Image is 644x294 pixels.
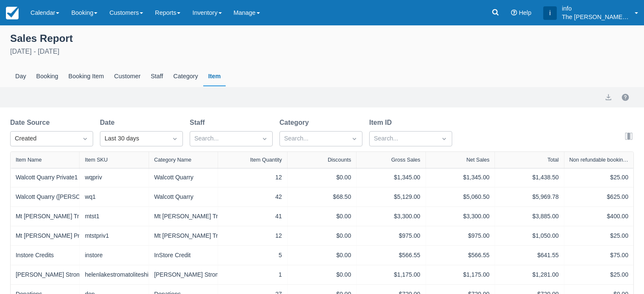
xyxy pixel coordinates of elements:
img: checkfront-main-nav-mini-logo.png [6,7,19,19]
div: instore [85,251,143,260]
div: Category Name [154,157,191,163]
div: Mt [PERSON_NAME] Trilobite beds [154,231,213,240]
div: $5,060.50 [431,192,489,201]
span: Dropdown icon [350,135,359,143]
div: $75.00 [569,251,628,260]
a: Instore Credits [16,251,54,260]
div: [PERSON_NAME] Stromatolites [154,270,213,279]
label: Date [100,118,118,128]
div: $975.00 [431,231,489,240]
div: $25.00 [569,231,628,240]
a: Mt [PERSON_NAME] Trilobite Beds [16,212,109,221]
div: $1,281.00 [500,270,558,279]
div: Category [168,67,203,86]
div: $1,438.50 [500,173,558,182]
div: $25.00 [569,173,628,182]
div: $3,300.00 [431,212,489,221]
div: Non refundable booking fee (included) [569,157,628,163]
div: $3,885.00 [500,212,558,221]
span: Help [519,9,531,16]
label: Category [279,118,312,128]
div: Sales Report [10,30,634,45]
div: $5,129.00 [362,192,420,201]
button: export [603,92,614,102]
span: Dropdown icon [440,135,448,143]
p: info [562,4,630,13]
div: Gross Sales [391,157,420,163]
div: $25.00 [569,270,628,279]
div: $5,969.78 [500,192,558,201]
div: $0.00 [293,270,351,279]
div: mtst1 [85,212,143,221]
a: Mt [PERSON_NAME] Private1 Closed [16,231,115,240]
div: Item Quantity [250,157,282,163]
div: $400.00 [569,212,628,221]
div: wqpriv [85,173,143,182]
span: Dropdown icon [81,135,89,143]
div: 1 [223,270,282,279]
div: Booking [31,67,64,86]
div: 12 [223,173,282,182]
div: Booking Item [64,67,109,86]
div: InStore Credit [154,251,213,260]
div: Walcott Quarry [154,192,213,201]
div: Discounts [328,157,351,163]
span: Dropdown icon [171,135,179,143]
div: $1,050.00 [500,231,558,240]
div: $0.00 [293,251,351,260]
div: $1,175.00 [431,270,489,279]
div: Item Name [16,157,42,163]
div: mtstpriv1 [85,231,143,240]
i: Help [511,10,517,16]
div: $975.00 [362,231,420,240]
div: $1,175.00 [362,270,420,279]
label: Staff [190,118,208,128]
div: 42 [223,192,282,201]
div: $3,300.00 [362,212,420,221]
div: Mt [PERSON_NAME] Trilobite beds [154,212,213,221]
a: Walcott Quarry ([PERSON_NAME] Shale) [16,192,125,201]
div: Staff [146,67,168,86]
div: Day [10,67,31,86]
div: $0.00 [293,231,351,240]
div: Last 30 days [105,134,163,143]
div: $625.00 [569,192,628,201]
div: $68.50 [293,192,351,201]
div: helenlakestromatoliteshike [85,270,143,279]
div: $566.55 [431,251,489,260]
div: $0.00 [293,212,351,221]
div: $566.55 [362,251,420,260]
div: Item [203,67,226,86]
div: Net Sales [466,157,489,163]
p: The [PERSON_NAME] Shale Geoscience Foundation [562,13,630,21]
div: 5 [223,251,282,260]
div: 41 [223,212,282,221]
div: Item SKU [85,157,108,163]
div: Created [15,134,73,143]
div: i [543,6,557,20]
div: Total [547,157,559,163]
span: Dropdown icon [260,135,269,143]
label: Date Source [10,118,53,128]
div: $641.55 [500,251,558,260]
div: $1,345.00 [362,173,420,182]
div: Walcott Quarry [154,173,213,182]
div: 12 [223,231,282,240]
a: [PERSON_NAME] Stromatolites hike [16,270,112,279]
div: $0.00 [293,173,351,182]
div: [DATE] - [DATE] [10,47,634,57]
div: Customer [109,67,146,86]
label: Item ID [369,118,395,128]
a: Walcott Quarry Private1 Closed [16,173,97,182]
div: wq1 [85,192,143,201]
div: $1,345.00 [431,173,489,182]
